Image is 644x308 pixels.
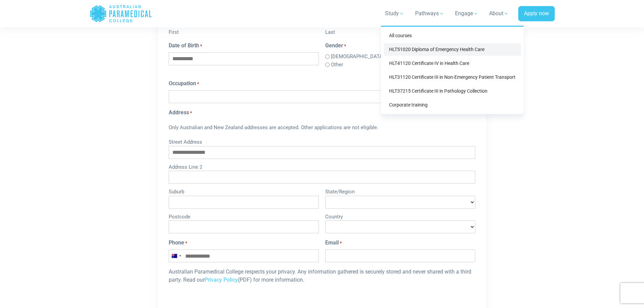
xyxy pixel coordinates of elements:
[169,186,319,196] label: Suburb
[411,4,448,23] a: Pathways
[90,3,152,25] a: Australian Paramedical College
[169,27,319,36] label: First
[169,79,199,88] label: Occupation
[451,4,482,23] a: Engage
[169,250,183,262] button: Selected country
[384,57,521,70] a: HLT41120 Certificate IV in Health Care
[325,239,342,247] label: Email
[325,186,475,196] label: State/Region
[169,268,475,284] p: Australian Paramedical College respects your privacy. Any information gathered is securely stored...
[384,29,521,42] a: All courses
[384,43,521,56] a: HLT51020 Diploma of Emergency Health Care
[169,211,319,221] label: Postcode
[169,239,187,247] label: Phone
[381,4,408,23] a: Study
[205,277,238,283] a: Privacy Policy
[518,6,555,22] a: Apply now
[169,162,475,171] label: Address Line 2
[331,53,384,61] label: [DEMOGRAPHIC_DATA]
[331,61,343,69] label: Other
[169,42,202,50] label: Date of Birth
[384,99,521,111] a: Corporate training
[381,26,524,114] div: Study
[384,71,521,84] a: HLT31120 Certificate III in Non-Emergency Patient Transport
[325,42,475,50] legend: Gender
[325,211,475,221] label: Country
[325,27,475,36] label: Last
[384,85,521,97] a: HLT37215 Certificate III in Pathology Collection
[169,119,475,137] div: Only Australian and New Zealand addresses are accepted. Other applications are not eligible.
[169,137,475,146] label: Street Address
[169,109,475,117] legend: Address
[485,4,513,23] a: About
